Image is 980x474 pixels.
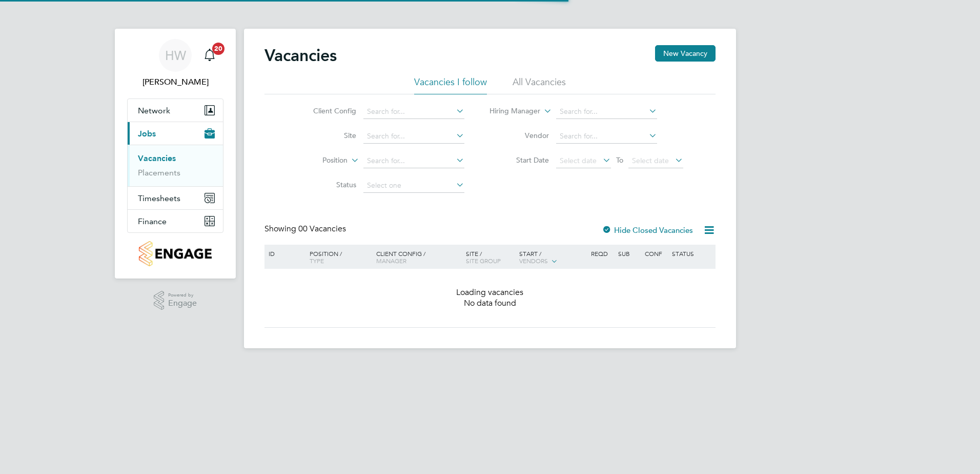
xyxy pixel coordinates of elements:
[519,256,548,265] span: Vendors
[289,155,348,166] label: Position
[374,245,463,269] div: Client Config /
[414,76,487,94] li: Vacancies I follow
[513,76,566,94] li: All Vacancies
[669,245,714,262] div: Status
[613,153,626,167] span: To
[602,225,693,235] label: Hide Closed Vacancies
[302,245,374,269] div: Position /
[298,224,346,234] span: 00 Vacancies
[264,224,348,234] div: Showing
[264,45,337,66] h2: Vacancies
[376,256,406,265] span: Manager
[128,99,223,122] button: Network
[588,245,615,262] div: Reqd
[632,156,669,165] span: Select date
[127,241,223,266] a: Go to home page
[490,131,549,140] label: Vendor
[127,76,223,88] span: Howard Wellings
[165,49,186,62] span: HW
[363,105,464,119] input: Search for...
[655,45,716,62] button: New Vacancy
[266,245,302,262] div: ID
[517,245,588,270] div: Start /
[154,291,197,310] a: Powered byEngage
[560,156,597,165] span: Select date
[212,43,224,55] span: 20
[128,210,223,232] button: Finance
[127,39,223,88] a: HW[PERSON_NAME]
[466,256,501,265] span: Site Group
[115,29,236,279] nav: Main navigation
[139,241,211,266] img: countryside-properties-logo-retina.png
[642,245,669,262] div: Conf
[556,105,657,119] input: Search for...
[128,145,223,186] div: Jobs
[168,291,197,300] span: Powered by
[463,245,517,269] div: Site /
[556,129,657,144] input: Search for...
[490,155,549,165] label: Start Date
[138,216,167,226] span: Finance
[128,122,223,145] button: Jobs
[138,129,156,139] span: Jobs
[481,106,540,116] label: Hiring Manager
[138,153,176,163] a: Vacancies
[363,129,464,144] input: Search for...
[310,256,324,265] span: Type
[363,179,464,193] input: Select one
[266,298,714,309] div: No data found
[297,131,356,140] label: Site
[199,39,220,72] a: 20
[297,180,356,189] label: Status
[128,187,223,209] button: Timesheets
[616,245,642,262] div: Sub
[297,106,356,115] label: Client Config
[168,299,197,308] span: Engage
[138,106,170,115] span: Network
[456,287,524,298] span: Loading vacancies
[138,168,180,177] a: Placements
[138,193,180,203] span: Timesheets
[363,154,464,168] input: Search for...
